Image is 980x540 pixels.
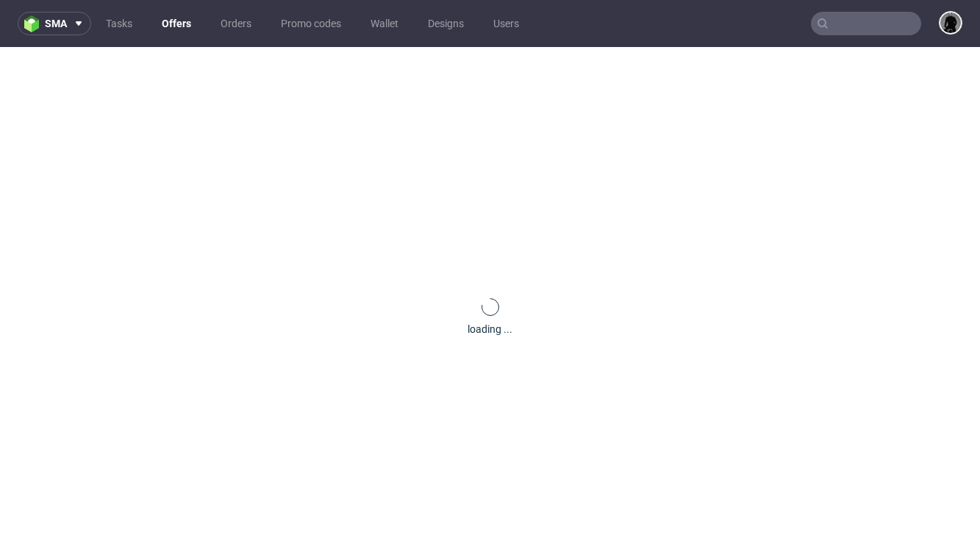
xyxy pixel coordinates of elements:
[45,18,67,29] span: sma
[153,12,200,35] a: Offers
[212,12,260,35] a: Orders
[468,322,512,336] div: loading ...
[940,12,961,33] img: Dawid Urbanowicz
[362,12,407,35] a: Wallet
[484,12,528,35] a: Users
[419,12,473,35] a: Designs
[18,12,91,35] button: sma
[24,15,45,32] img: logo
[97,12,141,35] a: Tasks
[272,12,350,35] a: Promo codes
